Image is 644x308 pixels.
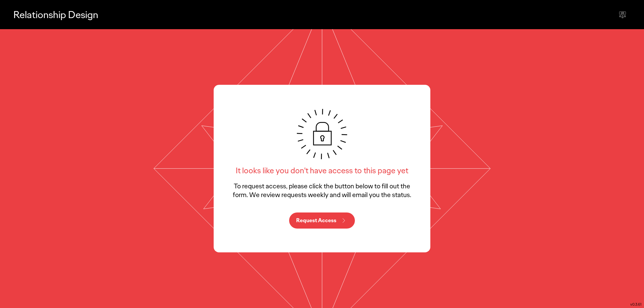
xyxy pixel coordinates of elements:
button: Request Access [289,212,355,229]
p: To request access, please click the button below to fill out the form. We review requests weekly ... [231,182,413,199]
p: Request Access [296,218,336,223]
div: Send feedback [614,7,631,23]
h6: It looks like you don't have access to this page yet [236,165,408,176]
p: Relationship Design [13,8,98,21]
